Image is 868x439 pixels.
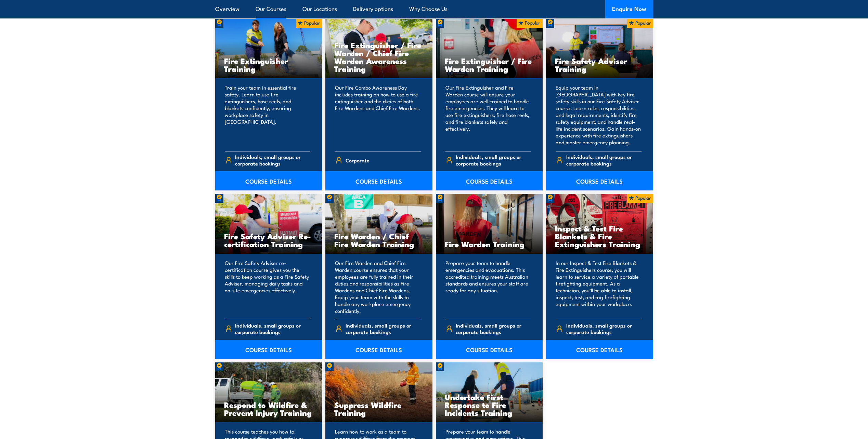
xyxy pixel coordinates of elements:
[335,260,421,314] p: Our Fire Warden and Chief Fire Warden course ensures that your employees are fully trained in the...
[225,260,311,314] p: Our Fire Safety Adviser re-certification course gives you the skills to keep working as a Fire Sa...
[334,41,424,72] h3: Fire Extinguisher / Fire Warden / Chief Fire Warden Awareness Training
[235,154,310,167] span: Individuals, small groups or corporate bookings
[556,84,642,146] p: Equip your team in [GEOGRAPHIC_DATA] with key fire safety skills in our Fire Safety Adviser cours...
[334,401,424,416] h3: Suppress Wildfire Training
[556,260,642,314] p: In our Inspect & Test Fire Blankets & Fire Extinguishers course, you will learn to service a vari...
[225,84,311,146] p: Train your team in essential fire safety. Learn to use fire extinguishers, hose reels, and blanke...
[456,154,531,167] span: Individuals, small groups or corporate bookings
[436,340,543,359] a: COURSE DETAILS
[215,171,322,190] a: COURSE DETAILS
[546,340,653,359] a: COURSE DETAILS
[224,401,313,416] h3: Respond to Wildfire & Prevent Injury Training
[334,232,424,248] h3: Fire Warden / Chief Fire Warden Training
[436,171,543,190] a: COURSE DETAILS
[335,84,421,146] p: Our Fire Combo Awareness Day includes training on how to use a fire extinguisher and the duties o...
[235,322,310,335] span: Individuals, small groups or corporate bookings
[445,240,534,248] h3: Fire Warden Training
[566,154,642,167] span: Individuals, small groups or corporate bookings
[224,57,313,72] h3: Fire Extinguisher Training
[555,224,644,248] h3: Inspect & Test Fire Blankets & Fire Extinguishers Training
[445,393,534,416] h3: Undertake First Response to Fire Incidents Training
[445,84,531,146] p: Our Fire Extinguisher and Fire Warden course will ensure your employees are well-trained to handl...
[325,340,432,359] a: COURSE DETAILS
[445,260,531,314] p: Prepare your team to handle emergencies and evacuations. This accredited training meets Australia...
[546,171,653,190] a: COURSE DETAILS
[346,322,421,335] span: Individuals, small groups or corporate bookings
[346,155,370,165] span: Corporate
[224,232,313,248] h3: Fire Safety Adviser Re-certification Training
[215,340,322,359] a: COURSE DETAILS
[456,322,531,335] span: Individuals, small groups or corporate bookings
[555,57,644,72] h3: Fire Safety Adviser Training
[445,57,534,72] h3: Fire Extinguisher / Fire Warden Training
[566,322,642,335] span: Individuals, small groups or corporate bookings
[325,171,432,190] a: COURSE DETAILS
